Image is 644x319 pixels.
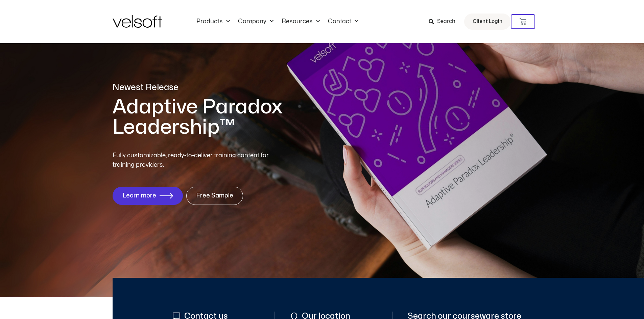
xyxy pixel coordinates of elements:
p: Fully customizable, ready-to-deliver training content for training providers. [113,151,281,170]
a: ResourcesMenu Toggle [278,18,324,25]
img: Velsoft Training Materials [113,15,162,28]
a: CompanyMenu Toggle [234,18,278,25]
span: Learn more [122,192,156,199]
span: Free Sample [196,192,233,199]
span: Search [437,17,455,26]
a: Search [429,16,460,27]
a: Client Login [464,14,511,30]
nav: Menu [192,18,362,25]
p: Newest Release [113,82,359,94]
span: Client Login [473,17,502,26]
a: ProductsMenu Toggle [192,18,234,25]
a: Learn more [113,187,183,205]
h1: Adaptive Paradox Leadership™ [113,97,359,137]
a: Free Sample [186,187,243,205]
a: ContactMenu Toggle [324,18,362,25]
